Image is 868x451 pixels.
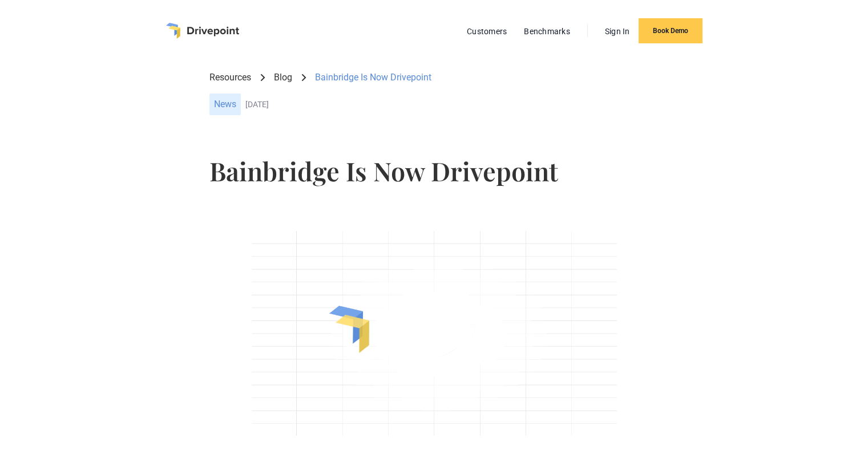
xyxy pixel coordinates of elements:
a: Book Demo [639,18,703,43]
a: Blog [274,71,292,84]
a: Benchmarks [518,24,576,39]
a: Resources [209,71,251,84]
a: Customers [461,24,512,39]
div: [DATE] [245,100,659,109]
div: Bainbridge Is Now Drivepoint [315,71,431,84]
a: home [166,23,239,39]
h1: Bainbridge Is Now Drivepoint [209,158,659,184]
div: News [209,94,241,115]
a: Sign In [599,24,636,39]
